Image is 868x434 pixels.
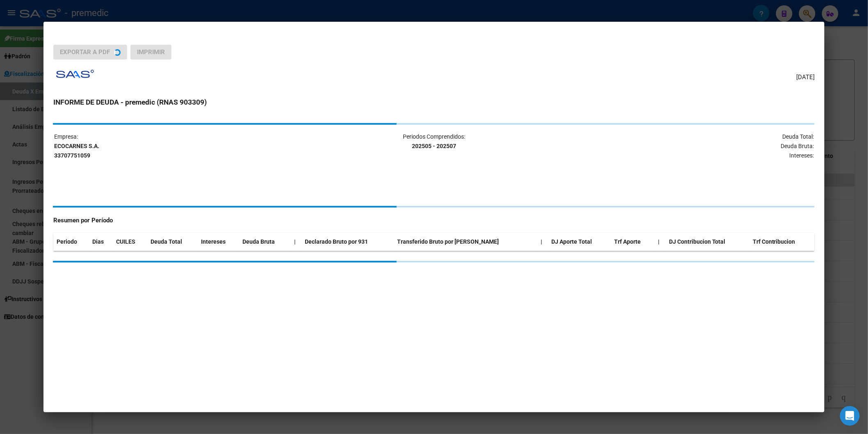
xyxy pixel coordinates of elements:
th: Deuda Total [147,233,198,251]
strong: ECOCARNES S.A. 33707751059 [54,143,99,159]
th: Declarado Bruto por 931 [302,233,394,251]
strong: 202505 - 202507 [412,143,456,149]
p: Periodos Comprendidos: [308,132,560,151]
th: | [537,233,548,251]
th: Transferido Bruto por [PERSON_NAME] [394,233,538,251]
button: Exportar a PDF [53,45,127,59]
th: | [655,233,666,251]
th: DJ Contribucion Total [666,233,749,251]
p: Empresa: [54,132,307,160]
th: Deuda Bruta [239,233,291,251]
h4: Resumen por Período [53,216,815,225]
th: | [291,233,302,251]
div: Open Intercom Messenger [840,406,860,426]
th: CUILES [113,233,147,251]
th: Dias [89,233,113,251]
span: [DATE] [796,73,815,82]
p: Deuda Total: Deuda Bruta: Intereses: [561,132,814,160]
h3: INFORME DE DEUDA - premedic (RNAS 903309) [53,97,815,107]
th: Periodo [53,233,89,251]
span: Imprimir [137,48,165,56]
th: DJ Aporte Total [548,233,611,251]
button: Imprimir [130,45,171,59]
th: Trf Aporte [611,233,655,251]
th: Trf Contribucion [749,233,815,251]
span: Exportar a PDF [60,48,110,56]
th: Intereses [198,233,239,251]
